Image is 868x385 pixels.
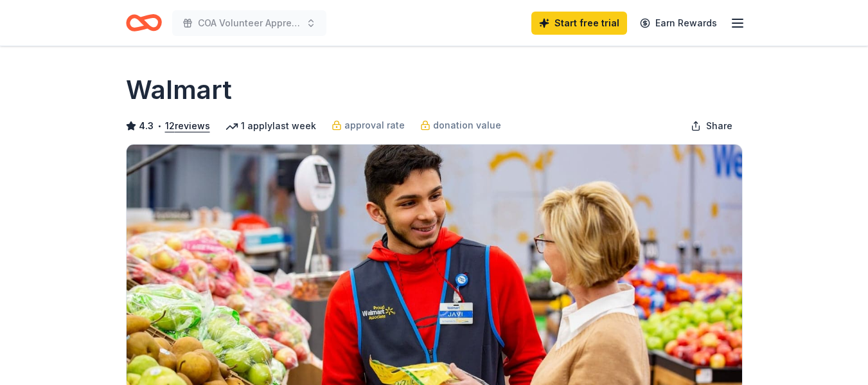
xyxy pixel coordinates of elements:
span: Share [706,118,732,134]
span: COA Volunteer Appreciation Event [198,15,301,31]
a: Home [126,8,162,38]
button: Share [680,113,743,139]
button: 12reviews [165,118,210,134]
button: COA Volunteer Appreciation Event [172,10,326,36]
a: Start free trial [531,12,627,35]
a: Earn Rewards [632,12,725,35]
a: donation value [420,118,501,133]
div: 1 apply last week [226,118,316,134]
span: 4.3 [139,118,154,134]
span: donation value [433,118,501,133]
a: approval rate [332,118,405,133]
span: approval rate [344,118,405,133]
h1: Walmart [126,72,232,108]
span: • [157,121,161,131]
